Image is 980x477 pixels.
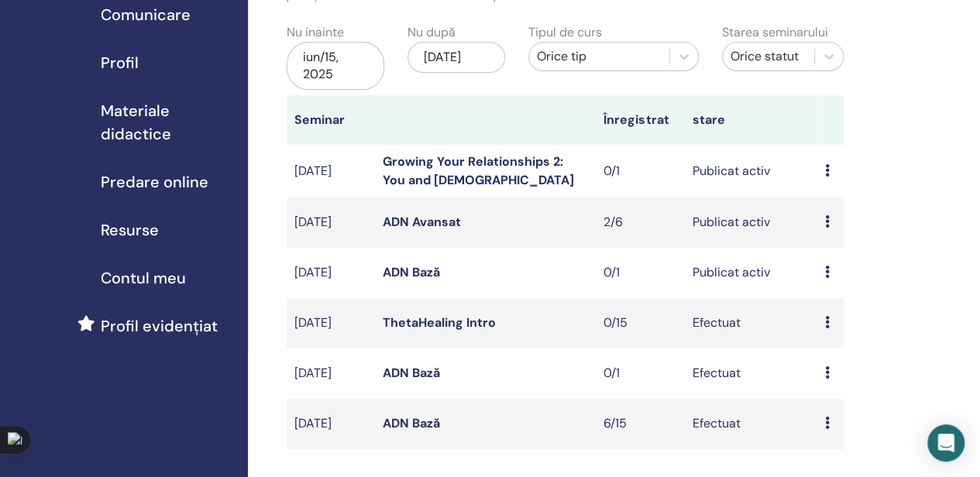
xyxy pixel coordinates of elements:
div: Orice statut [731,47,806,66]
label: Starea seminarului [722,23,828,42]
div: iun/15, 2025 [287,42,384,90]
span: Profil evidențiat [101,314,218,338]
td: 0/1 [596,348,684,399]
a: ThetaHealing Intro [383,314,496,331]
td: Efectuat [684,399,817,449]
div: Orice tip [537,47,662,66]
th: Înregistrat [596,95,684,145]
label: Tipul de curs [528,23,602,42]
span: Profil [101,51,139,74]
div: Open Intercom Messenger [927,424,965,462]
th: Seminar [287,95,375,145]
label: Nu inainte [287,23,344,42]
td: [DATE] [287,248,375,298]
a: Growing Your Relationships 2: You and [DEMOGRAPHIC_DATA] [383,153,574,188]
a: ADN Bază [383,415,440,431]
span: Resurse [101,218,159,242]
td: [DATE] [287,348,375,399]
span: Contul meu [101,266,186,290]
td: Efectuat [684,348,817,399]
td: Publicat activ [684,197,817,248]
span: Materiale didactice [101,99,236,146]
td: Publicat activ [684,248,817,298]
a: ADN Bază [383,264,440,280]
td: 0/15 [596,298,684,348]
label: Nu după [407,23,456,42]
td: [DATE] [287,145,375,197]
th: stare [684,95,817,145]
td: 0/1 [596,248,684,298]
td: [DATE] [287,197,375,248]
div: [DATE] [407,42,505,73]
a: ADN Bază [383,365,440,381]
td: 0/1 [596,145,684,197]
td: 6/15 [596,399,684,449]
td: [DATE] [287,399,375,449]
a: ADN Avansat [383,214,461,230]
td: Efectuat [684,298,817,348]
span: Predare online [101,170,208,194]
td: 2/6 [596,197,684,248]
td: [DATE] [287,298,375,348]
td: Publicat activ [684,145,817,197]
span: Comunicare [101,3,191,26]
